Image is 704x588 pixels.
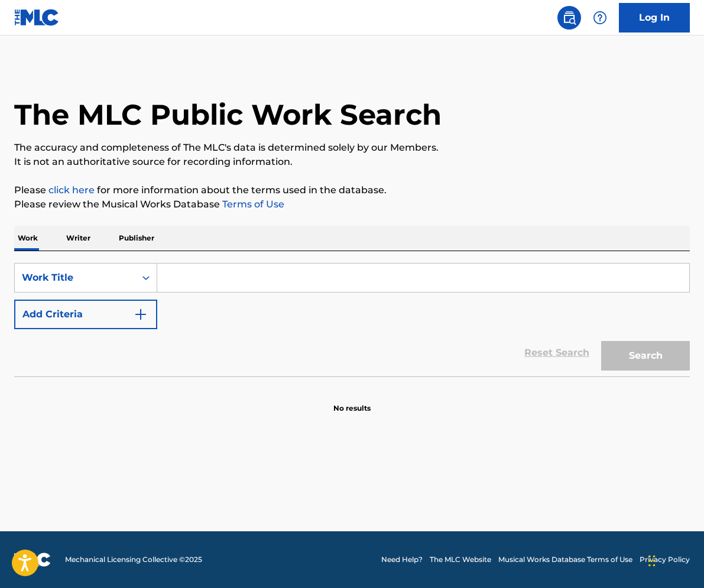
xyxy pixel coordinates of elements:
p: Please review the Musical Works Database [14,197,690,212]
p: The accuracy and completeness of The MLC's data is determined solely by our Members. [14,141,690,155]
a: Privacy Policy [640,554,690,565]
a: Musical Works Database Terms of Use [498,554,632,565]
a: Public Search [557,6,581,30]
a: Log In [619,3,690,33]
a: click here [48,184,95,196]
p: Please for more information about the terms used in the database. [14,183,690,197]
p: No results [333,389,371,414]
span: Mechanical Licensing Collective © 2025 [65,554,202,565]
a: Need Help? [381,554,423,565]
div: Help [588,6,612,30]
form: Search Form [14,263,690,376]
img: MLC Logo [14,9,60,26]
iframe: Chat Widget [645,531,704,588]
img: help [593,11,607,25]
p: It is not an authoritative source for recording information. [14,155,690,169]
a: Terms of Use [220,199,284,210]
div: Drag [648,543,656,579]
p: Work [14,226,41,251]
img: search [562,11,576,25]
button: Add Criteria [14,300,157,329]
img: 9d2ae6d4665cec9f34b9.svg [134,307,148,321]
p: Writer [63,226,94,251]
p: Publisher [115,226,158,251]
img: logo [14,553,51,567]
div: Work Title [22,271,128,285]
h1: The MLC Public Work Search [14,97,442,132]
a: The MLC Website [430,554,491,565]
